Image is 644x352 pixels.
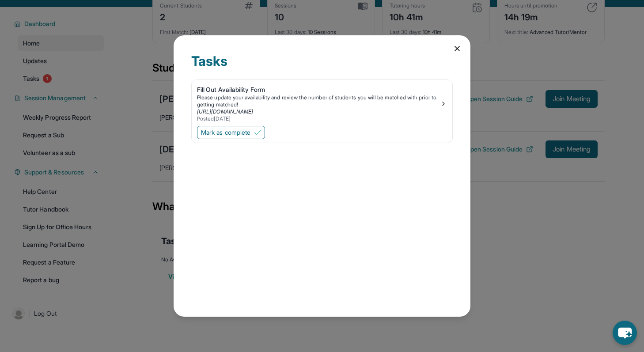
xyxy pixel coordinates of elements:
div: Tasks [191,53,453,79]
span: Mark as complete [201,128,250,137]
button: Mark as complete [197,126,265,139]
a: Fill Out Availability FormPlease update your availability and review the number of students you w... [192,80,452,124]
div: Posted [DATE] [197,115,440,122]
div: Please update your availability and review the number of students you will be matched with prior ... [197,94,440,108]
img: Mark as complete [254,129,261,136]
button: chat-button [613,321,637,345]
a: [URL][DOMAIN_NAME] [197,108,253,115]
div: Fill Out Availability Form [197,85,440,94]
